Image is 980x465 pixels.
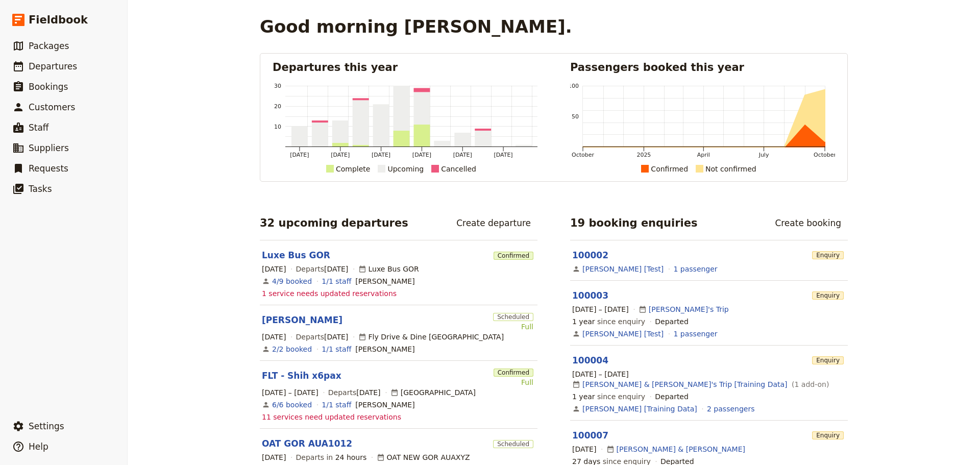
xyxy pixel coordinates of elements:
span: [DATE] [324,333,348,341]
span: since enquiry [572,316,645,327]
span: Enquiry [812,251,844,259]
a: Create booking [768,214,848,232]
a: 1/1 staff [322,344,351,354]
a: 100003 [572,290,608,301]
h2: 32 upcoming departures [260,215,408,231]
span: [DATE] – [DATE] [572,369,629,379]
tspan: April [697,152,710,158]
h1: Good morning [PERSON_NAME]. [260,16,572,37]
span: 1 service needs updated reservations [262,288,397,299]
span: Bookings [29,82,68,92]
h2: Passengers booked this year [570,60,835,75]
a: 1/1 staff [322,400,351,410]
span: [DATE] [262,264,286,274]
span: Enquiry [812,291,844,300]
div: [GEOGRAPHIC_DATA] [390,387,476,398]
span: [DATE] – [DATE] [572,304,629,314]
a: FLT - Shih x6pax [262,370,341,382]
span: 1 year [572,317,595,326]
span: [DATE] [324,265,348,273]
tspan: 100 [568,83,579,89]
a: [PERSON_NAME] [262,314,342,326]
a: [PERSON_NAME]'s Trip [649,304,729,314]
div: OAT NEW GOR AUAXYZ [377,452,470,462]
span: Confirmed [494,369,533,377]
tspan: October [814,152,836,158]
span: [DATE] [262,332,286,342]
span: Settings [29,421,64,431]
span: ( 1 add-on ) [790,379,829,389]
div: Confirmed [651,163,688,175]
tspan: [DATE] [372,152,390,158]
tspan: October [572,152,594,158]
div: Luxe Bus GOR [358,264,419,274]
span: Departs [296,332,349,342]
span: Help [29,442,48,452]
div: Upcoming [387,163,424,175]
a: View the bookings for this departure [272,344,312,354]
div: Departed [655,391,689,402]
div: Departed [655,316,689,327]
span: [DATE] [356,388,380,397]
span: Departures [29,61,77,71]
span: Fieldbook [29,12,88,28]
span: Confirmed [494,252,533,260]
tspan: 30 [274,83,281,89]
a: 1/1 staff [322,276,351,286]
div: Complete [336,163,370,175]
a: [PERSON_NAME] [Test] [582,264,664,274]
span: Scheduled [493,313,533,321]
span: Departs in [296,452,367,462]
tspan: 2025 [636,152,651,158]
span: Packages [29,41,69,51]
h2: Departures this year [273,60,537,75]
tspan: July [758,152,769,158]
div: Cancelled [441,163,476,175]
span: Departs [328,387,381,398]
span: 1 year [572,393,595,401]
span: Customers [29,102,75,112]
a: [PERSON_NAME] [Test] [582,329,664,339]
span: Cory Corbett [355,400,414,410]
tspan: [DATE] [290,152,309,158]
a: View the passengers for this booking [707,404,754,414]
div: Full [494,377,533,387]
tspan: 10 [274,124,281,130]
a: 100004 [572,355,608,365]
span: Enquiry [812,356,844,364]
span: 11 services need updated reservations [262,412,401,422]
a: [PERSON_NAME] & [PERSON_NAME]'s Trip [Training Data] [582,379,788,389]
span: Scheduled [493,440,533,448]
a: View the bookings for this departure [272,276,312,286]
a: Luxe Bus GOR [262,249,330,261]
a: [PERSON_NAME] [Training Data] [582,404,697,414]
span: Tasks [29,184,52,194]
span: since enquiry [572,391,645,402]
span: [DATE] [572,444,596,454]
span: [DATE] [262,452,286,462]
a: [PERSON_NAME] & [PERSON_NAME] [617,444,745,454]
div: Full [493,322,533,332]
tspan: [DATE] [331,152,350,158]
span: Enquiry [812,431,844,439]
h2: 19 booking enquiries [570,215,698,231]
tspan: [DATE] [453,152,472,158]
span: Departs [296,264,349,274]
span: Suppliers [29,143,69,153]
div: Not confirmed [705,163,756,175]
span: Garth Foxwell [355,276,414,286]
tspan: 20 [274,103,281,110]
a: View the bookings for this departure [272,400,312,410]
a: View the passengers for this booking [673,329,717,339]
tspan: [DATE] [412,152,431,158]
a: View the passengers for this booking [673,264,717,274]
a: OAT GOR AUA1012 [262,437,352,450]
div: Fly Drive & Dine [GEOGRAPHIC_DATA] [358,332,504,342]
span: Requests [29,163,68,174]
span: [DATE] – [DATE] [262,387,318,398]
tspan: 50 [572,113,579,120]
span: 24 hours [335,453,367,461]
span: Luis Peres [355,344,414,354]
tspan: [DATE] [494,152,513,158]
a: 100002 [572,250,608,260]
